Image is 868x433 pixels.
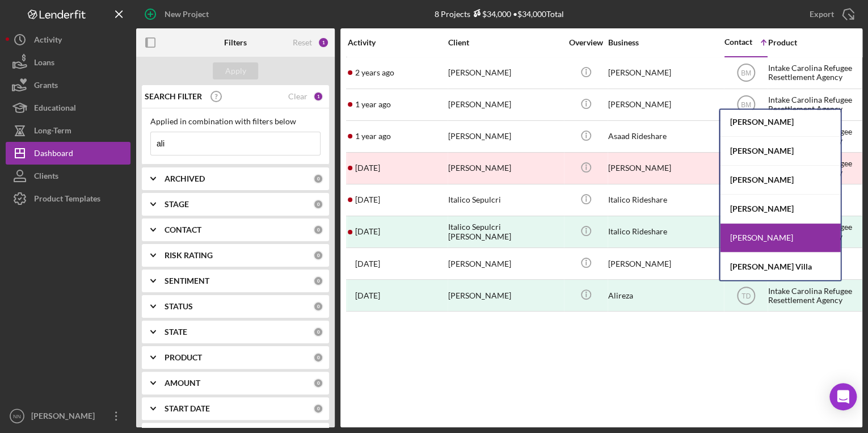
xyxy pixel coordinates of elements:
time: 2025-05-01 16:24 [355,195,380,204]
div: Export [810,3,834,26]
div: 0 [313,403,323,414]
button: Grants [6,74,130,96]
div: [PERSON_NAME] [720,166,840,195]
div: [PERSON_NAME] [448,58,562,88]
div: Applied in combination with filters below [150,117,321,126]
div: Clients [34,165,58,190]
b: STATUS [165,302,193,311]
button: Loans [6,51,130,74]
div: Overview [564,38,607,47]
b: STATE [165,327,187,337]
div: [PERSON_NAME] [720,108,840,137]
div: 1 [318,37,329,48]
b: SEARCH FILTER [145,92,202,101]
time: 2025-08-13 16:56 [355,259,380,268]
div: 0 [313,301,323,312]
div: Italico Sepulcri [448,185,562,215]
button: Dashboard [6,142,130,165]
div: Activity [34,28,62,54]
div: Contact [724,37,752,47]
div: 1 [313,91,323,102]
div: [PERSON_NAME] [608,90,722,120]
div: Dashboard [34,142,73,167]
time: 2025-06-25 15:10 [355,227,380,236]
div: Activity [348,38,447,47]
div: 0 [313,225,323,235]
div: [PERSON_NAME] [448,153,562,183]
div: Italico Rideshare [608,185,722,215]
div: New Project [165,3,209,26]
time: 2024-06-27 18:08 [355,132,391,141]
div: Product Templates [34,187,100,213]
div: [PERSON_NAME] [720,137,840,166]
div: 0 [313,250,323,260]
div: [PERSON_NAME] [608,249,722,279]
div: [PERSON_NAME] [608,153,722,183]
time: 2024-06-26 18:21 [355,100,391,109]
div: Apply [225,62,246,79]
button: New Project [136,3,220,26]
button: Clients [6,165,130,187]
div: 8 Projects • $34,000 Total [435,9,564,19]
div: 0 [313,174,323,184]
button: Apply [213,62,258,79]
button: Activity [6,28,130,51]
div: Educational [34,96,76,122]
button: Export [798,3,862,26]
div: [PERSON_NAME] Villa [720,253,840,281]
b: START DATE [165,404,210,413]
div: 0 [313,276,323,286]
b: CONTACT [165,225,201,234]
text: TD [741,292,751,300]
div: 0 [313,378,323,388]
b: AMOUNT [165,379,200,388]
div: 0 [313,352,323,363]
b: SENTIMENT [165,276,209,285]
time: 2025-01-13 19:02 [355,163,380,173]
div: [PERSON_NAME] [448,249,562,279]
div: $34,000 [470,9,511,19]
b: Filters [224,38,247,47]
div: 0 [313,199,323,209]
div: Long-Term [34,119,71,145]
div: Alireza [608,280,722,310]
button: Long-Term [6,119,130,142]
div: Reset [293,38,312,47]
div: Loans [34,51,54,77]
div: Grants [34,74,58,99]
b: RISK RATING [165,251,213,260]
div: [PERSON_NAME] [720,195,840,224]
div: Client [448,38,562,47]
div: [PERSON_NAME] [720,224,840,253]
div: [PERSON_NAME] [448,280,562,310]
div: [PERSON_NAME] [448,90,562,120]
div: [PERSON_NAME] [608,58,722,88]
b: STAGE [165,200,189,209]
div: Open Intercom Messenger [829,383,857,410]
text: BM [741,69,751,77]
div: Clear [288,92,307,101]
div: Italico Sepulcri [PERSON_NAME] [448,217,562,247]
text: BM [741,101,751,109]
text: NN [13,413,21,419]
button: NN[PERSON_NAME] [6,405,130,427]
div: Italico Rideshare [608,217,722,247]
div: [PERSON_NAME] [28,405,102,430]
button: Educational [6,96,130,119]
div: 0 [313,327,323,337]
div: Asaad Rideshare [608,121,722,152]
b: ARCHIVED [165,174,205,183]
time: 2025-08-02 02:09 [355,291,380,300]
div: Business [608,38,722,47]
button: Product Templates [6,187,130,210]
time: 2024-01-17 16:21 [355,68,394,77]
b: PRODUCT [165,353,202,362]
